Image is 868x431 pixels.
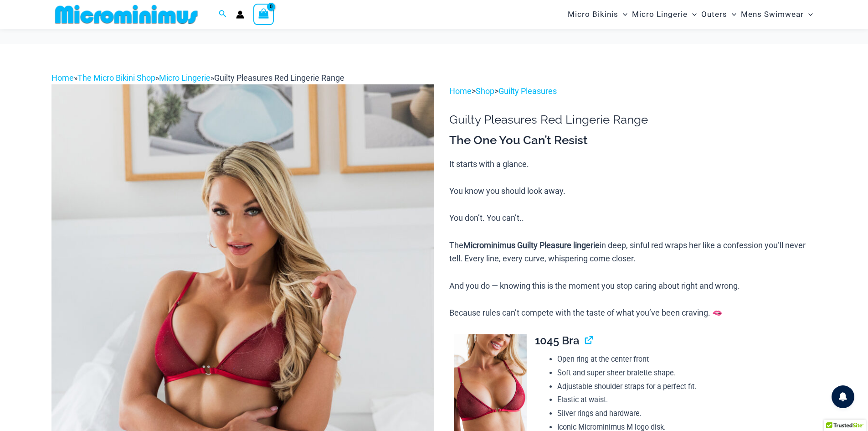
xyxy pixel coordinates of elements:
[741,3,804,26] span: Mens Swimwear
[557,380,817,394] li: Adjustable shoulder straps for a perfect fit.
[51,73,74,83] a: Home
[739,3,815,26] a: Mens SwimwearMenu ToggleMenu Toggle
[557,393,817,407] li: Elastic at waist.
[159,73,211,83] a: Micro Lingerie
[564,1,817,27] nav: Site Navigation
[701,3,727,26] span: Outers
[557,366,817,380] li: Soft and super sheer bralette shape.
[51,73,344,83] span: » » »
[214,73,344,83] span: Guilty Pleasures Red Lingerie Range
[557,353,817,366] li: Open ring at the center front
[535,334,580,347] span: 1045 Bra
[804,3,813,26] span: Menu Toggle
[449,157,817,320] p: It starts with a glance. You know you should look away. You don’t. You can’t.. The in deep, sinfu...
[630,3,699,26] a: Micro LingerieMenu ToggleMenu Toggle
[632,3,688,26] span: Micro Lingerie
[498,86,557,96] a: Guilty Pleasures
[449,113,817,127] h1: Guilty Pleasures Red Lingerie Range
[699,3,739,26] a: OutersMenu ToggleMenu Toggle
[253,4,274,25] a: View Shopping Cart, empty
[565,3,630,26] a: Micro BikinisMenu ToggleMenu Toggle
[51,4,201,25] img: MM SHOP LOGO FLAT
[463,240,600,250] b: Microminimus Guilty Pleasure lingerie
[568,3,618,26] span: Micro Bikinis
[557,407,817,421] li: Silver rings and hardware.
[449,84,817,98] p: > >
[618,3,627,26] span: Menu Toggle
[236,10,244,19] a: Account icon link
[77,73,155,83] a: The Micro Bikini Shop
[219,9,227,20] a: Search icon link
[727,3,736,26] span: Menu Toggle
[449,86,472,96] a: Home
[476,86,494,96] a: Shop
[449,133,817,148] h3: The One You Can’t Resist
[688,3,697,26] span: Menu Toggle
